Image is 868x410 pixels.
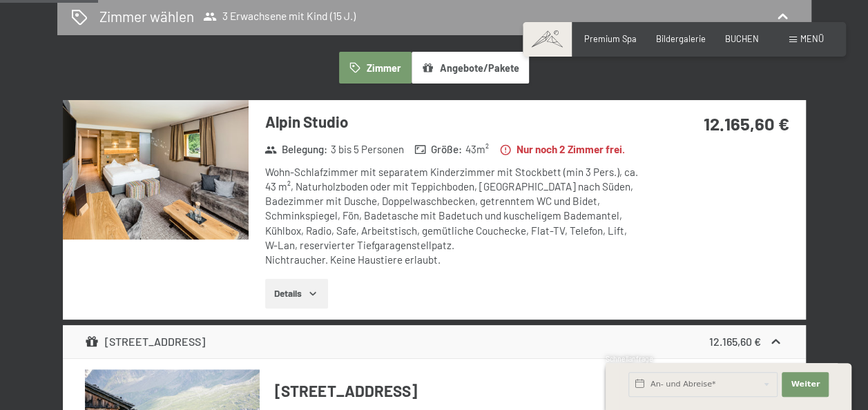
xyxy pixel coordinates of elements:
[265,279,328,309] button: Details
[791,379,820,390] span: Weiter
[265,165,639,268] div: Wohn-Schlafzimmer mit separatem Kinderzimmer mit Stockbett (min 3 Pers.), ca. 43 m², Naturholzbod...
[800,33,824,44] span: Menü
[99,6,194,26] h2: Zimmer wählen
[339,52,411,84] button: Zimmer
[725,33,759,44] a: BUCHEN
[265,111,639,133] h3: Alpin Studio
[63,100,249,240] img: mss_renderimg.php
[85,333,205,350] div: [STREET_ADDRESS]
[330,142,403,157] span: 3 bis 5 Personen
[656,33,706,44] a: Bildergalerie
[63,325,806,358] div: [STREET_ADDRESS]12.165,60 €
[606,355,653,363] span: Schnellanfrage
[782,372,829,397] button: Weiter
[708,335,760,348] strong: 12.165,60 €
[412,52,529,84] button: Angebote/Pakete
[414,142,463,157] strong: Größe :
[275,380,783,402] h4: [STREET_ADDRESS]
[703,113,789,134] strong: 12.165,60 €
[203,10,356,23] span: 3 Erwachsene mit Kind (15 J.)
[465,142,489,157] span: 43 m²
[264,142,327,157] strong: Belegung :
[584,33,637,44] a: Premium Spa
[499,142,625,157] strong: Nur noch 2 Zimmer frei.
